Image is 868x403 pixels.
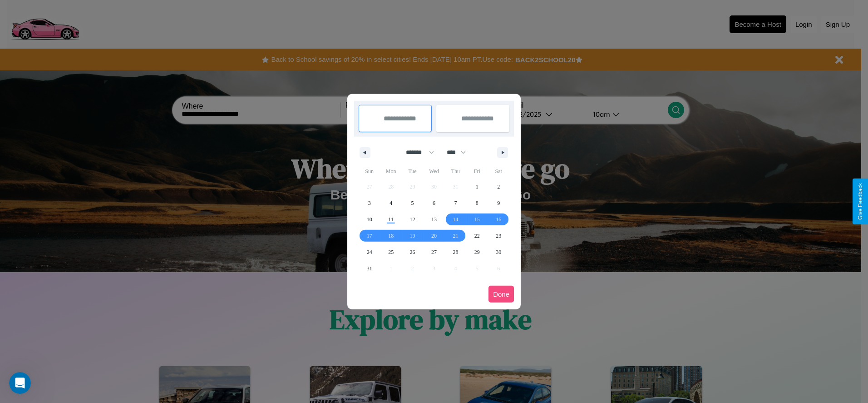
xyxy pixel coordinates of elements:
button: 14 [445,211,466,228]
span: 23 [496,228,501,244]
span: 18 [388,228,394,244]
span: 17 [367,228,372,244]
button: 18 [380,228,401,244]
button: 7 [445,195,466,211]
button: 15 [466,211,488,228]
span: 7 [454,195,457,211]
button: 29 [466,244,488,260]
button: 20 [423,228,444,244]
span: Sat [488,164,509,179]
button: 17 [359,228,380,244]
span: Fri [466,164,488,179]
span: 12 [410,211,415,228]
button: 2 [488,179,509,195]
button: Done [488,286,514,303]
button: 23 [488,228,509,244]
span: 29 [474,244,480,260]
span: 26 [410,244,415,260]
span: 25 [388,244,394,260]
span: 31 [367,260,372,277]
button: 6 [423,195,444,211]
span: 6 [433,195,435,211]
button: 31 [359,260,380,277]
span: 16 [496,211,501,228]
span: 3 [368,195,371,211]
button: 13 [423,211,444,228]
span: 13 [431,211,437,228]
button: 9 [488,195,509,211]
span: 22 [474,228,480,244]
span: 15 [474,211,480,228]
span: 19 [410,228,415,244]
button: 4 [380,195,401,211]
button: 3 [359,195,380,211]
div: Give Feedback [857,183,863,220]
button: 1 [466,179,488,195]
span: 20 [431,228,437,244]
span: 28 [453,244,458,260]
button: 19 [402,228,423,244]
span: 14 [453,211,458,228]
span: 27 [431,244,437,260]
span: 11 [388,211,394,228]
button: 11 [380,211,401,228]
span: 2 [497,179,500,195]
span: 1 [476,179,478,195]
span: 10 [367,211,372,228]
button: 5 [402,195,423,211]
button: 25 [380,244,401,260]
span: Thu [445,164,466,179]
button: 30 [488,244,509,260]
span: 21 [453,228,458,244]
span: 4 [390,195,392,211]
button: 22 [466,228,488,244]
span: 9 [497,195,500,211]
button: 27 [423,244,444,260]
button: 21 [445,228,466,244]
span: 5 [411,195,414,211]
button: 8 [466,195,488,211]
span: Wed [423,164,444,179]
span: Sun [359,164,380,179]
span: Mon [380,164,401,179]
iframe: Intercom live chat [9,372,31,394]
span: 8 [476,195,478,211]
span: Tue [402,164,423,179]
button: 26 [402,244,423,260]
button: 28 [445,244,466,260]
button: 16 [488,211,509,228]
button: 10 [359,211,380,228]
span: 24 [367,244,372,260]
span: 30 [496,244,501,260]
button: 12 [402,211,423,228]
button: 24 [359,244,380,260]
